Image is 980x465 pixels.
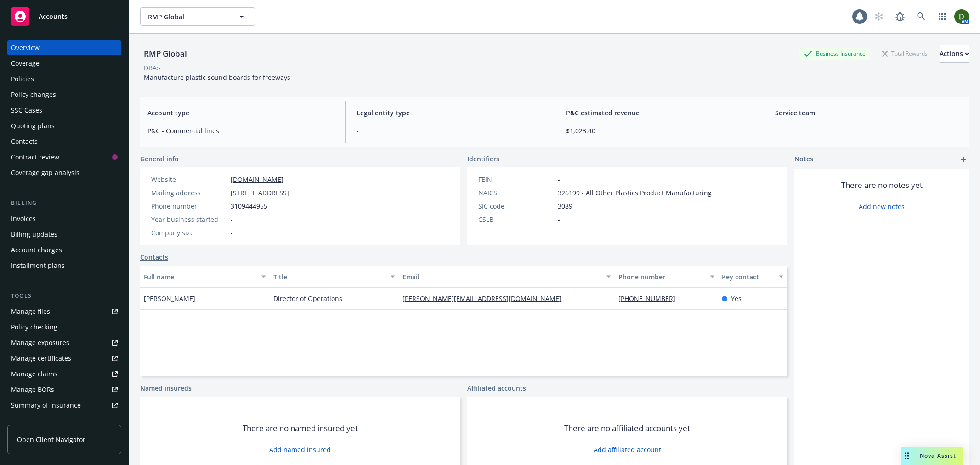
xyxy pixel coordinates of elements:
div: DBA: - [144,63,161,73]
button: Phone number [615,266,718,288]
button: Nova Assist [901,447,963,465]
span: Director of Operations [273,294,342,303]
a: Quoting plans [7,119,121,133]
span: RMP Global [148,12,227,22]
div: Billing [7,198,121,208]
a: Accounts [7,4,121,29]
span: Account type [147,108,334,118]
div: Contract review [11,150,59,164]
a: Account charges [7,243,121,257]
span: Nova Assist [920,452,956,459]
div: Actions [940,45,969,62]
a: Switch app [933,7,952,26]
span: - [357,126,543,136]
span: [PERSON_NAME] [144,294,195,303]
a: [PERSON_NAME][EMAIL_ADDRESS][DOMAIN_NAME] [402,294,569,303]
div: SSC Cases [11,103,42,118]
button: Title [270,266,399,288]
div: Summary of insurance [11,398,81,413]
a: Policy changes [7,87,121,102]
div: Key contact [722,272,773,282]
div: Policy checking [11,320,57,335]
div: Manage claims [11,367,57,381]
div: Manage exposures [11,335,69,350]
span: General info [140,154,179,164]
span: Manufacture plastic sound boards for freeways [144,73,290,82]
div: Tools [7,291,121,301]
a: Installment plans [7,258,121,273]
a: Coverage gap analysis [7,165,121,180]
a: Contacts [7,134,121,149]
div: Billing updates [11,227,57,242]
a: Manage files [7,304,121,319]
div: Manage files [11,304,50,319]
span: 3089 [558,201,572,211]
a: Billing updates [7,227,121,242]
div: Coverage [11,56,40,71]
div: NAICS [478,188,554,198]
a: Start snowing [870,7,888,26]
div: Contacts [11,134,38,149]
div: CSLB [478,215,554,224]
div: Invoices [11,211,36,226]
span: Open Client Navigator [17,435,85,444]
a: Contacts [140,252,168,262]
div: Coverage gap analysis [11,165,79,180]
span: [STREET_ADDRESS] [231,188,289,198]
span: Legal entity type [357,108,543,118]
a: Overview [7,40,121,55]
div: Mailing address [151,188,227,198]
a: Policy checking [7,320,121,335]
div: Email [402,272,600,282]
div: RMP Global [140,48,191,60]
a: Search [912,7,930,26]
a: Report a Bug [891,7,909,26]
img: photo [954,9,969,24]
div: Account charges [11,243,62,257]
span: Notes [794,154,813,165]
a: Coverage [7,56,121,71]
div: Company size [151,228,227,238]
a: Invoices [7,211,121,226]
span: There are no affiliated accounts yet [564,423,690,434]
div: Installment plans [11,258,65,273]
a: Affiliated accounts [467,383,526,393]
a: Policies [7,72,121,86]
span: 326199 - All Other Plastics Product Manufacturing [558,188,712,198]
span: - [558,175,560,184]
div: Title [273,272,385,282]
span: - [231,215,233,224]
a: Policy AI ingestions [7,414,121,428]
button: Email [399,266,614,288]
a: Manage BORs [7,382,121,397]
a: Manage exposures [7,335,121,350]
div: Year business started [151,215,227,224]
span: Identifiers [467,154,499,164]
button: Full name [140,266,270,288]
div: Phone number [151,201,227,211]
div: Total Rewards [878,48,932,59]
span: P&C - Commercial lines [147,126,334,136]
span: 3109444955 [231,201,267,211]
div: Policy AI ingestions [11,414,70,428]
span: $1,023.40 [566,126,753,136]
div: Overview [11,40,40,55]
div: FEIN [478,175,554,184]
div: Full name [144,272,256,282]
span: Accounts [39,13,68,20]
a: Contract review [7,150,121,164]
span: - [558,215,560,224]
button: RMP Global [140,7,255,26]
a: Manage certificates [7,351,121,366]
div: Quoting plans [11,119,55,133]
a: Add new notes [859,202,905,211]
a: Add named insured [269,445,331,454]
span: Service team [775,108,962,118]
a: Named insureds [140,383,192,393]
span: Yes [731,294,742,303]
a: Manage claims [7,367,121,381]
div: Policies [11,72,34,86]
a: Summary of insurance [7,398,121,413]
span: - [231,228,233,238]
